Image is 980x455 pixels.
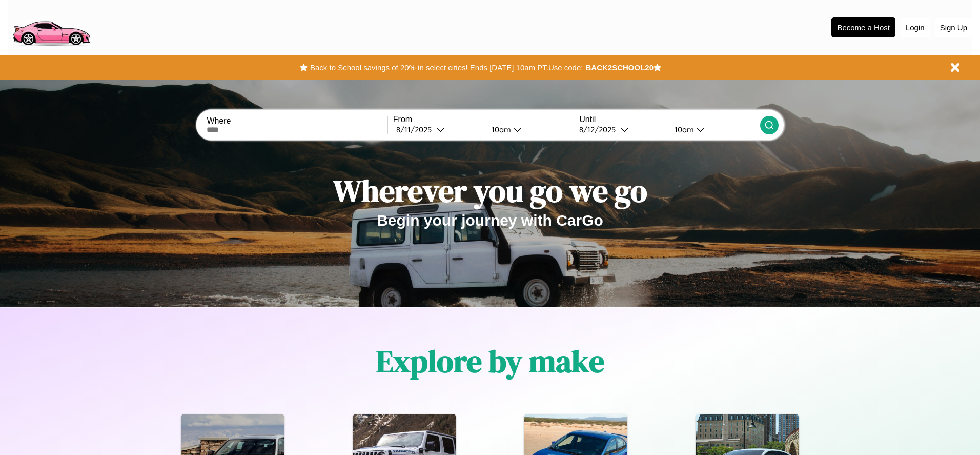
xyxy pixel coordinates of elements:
div: 10am [669,125,697,134]
button: Back to School savings of 20% in select cities! Ends [DATE] 10am PT.Use code: [308,61,585,75]
button: Become a Host [831,17,895,37]
div: 10am [486,125,514,134]
div: 8 / 12 / 2025 [579,125,621,134]
button: 10am [483,124,574,135]
h1: Explore by make [376,340,604,382]
label: Where [207,116,387,126]
button: 8/11/2025 [393,124,483,135]
img: logo [8,5,94,48]
b: BACK2SCHOOL20 [585,63,654,72]
button: 10am [666,124,760,135]
label: Until [579,115,760,124]
button: Sign Up [935,18,972,37]
button: Login [901,18,930,37]
div: 8 / 11 / 2025 [396,125,437,134]
label: From [393,115,574,124]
